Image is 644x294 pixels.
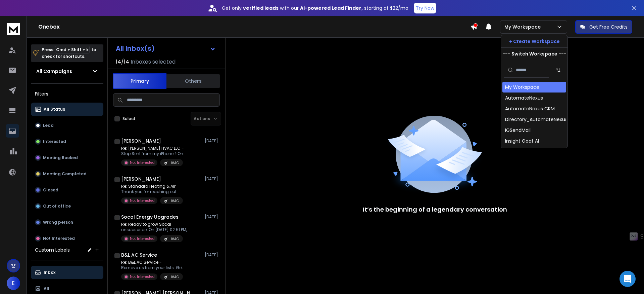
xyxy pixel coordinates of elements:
button: Interested [31,135,103,148]
h3: Custom Labels [35,247,70,253]
p: Lead [43,123,54,128]
p: Interested [43,139,66,144]
h1: Socal Energy Upgrades [121,214,179,220]
div: IGSendMail [505,127,531,134]
button: Get Free Credits [575,20,632,34]
p: Not Interested [130,198,155,203]
p: Closed [43,187,58,193]
p: [DATE] [205,138,220,144]
span: 14 / 14 [116,58,129,66]
p: Meeting Booked [43,155,78,160]
button: E [7,277,20,290]
p: HVAC [169,198,179,204]
button: Wrong person [31,216,103,229]
p: It’s the beginning of a legendary conversation [363,205,507,214]
h1: All Inbox(s) [116,45,155,52]
button: Meeting Booked [31,151,103,164]
p: --- Switch Workspace --- [502,50,566,57]
p: HVAC [169,160,179,166]
p: Try Now [416,5,434,11]
img: logo [7,23,20,35]
strong: AI-powered Lead Finder, [300,5,363,11]
label: Select [122,116,136,121]
button: Try Now [414,3,436,13]
span: Cmd + Shift + k [55,46,90,53]
p: Not Interested [43,236,75,241]
button: Out of office [31,199,103,213]
p: Wrong person [43,220,73,225]
p: Out of office [43,204,71,209]
button: Meeting Completed [31,167,103,181]
p: Not Interested [130,160,155,165]
p: Get Free Credits [589,24,628,30]
button: Sort by Sort A-Z [551,64,565,77]
button: All Campaigns [31,65,103,78]
h3: Filters [31,89,103,99]
button: Others [166,74,220,88]
p: All Status [44,107,65,112]
strong: verified leads [243,5,279,11]
div: Directory_AutomateNexus [505,116,567,123]
p: [DATE] [205,214,220,220]
button: Not Interested [31,232,103,245]
div: Insight Goat AI [505,138,539,144]
button: All Status [31,103,103,116]
h1: [PERSON_NAME] [121,176,161,182]
p: HVAC [169,236,179,242]
p: My Workspace [504,24,543,30]
div: AutomateNexus CRM [505,105,555,112]
p: + Create Workspace [509,38,560,45]
p: Re: B&L AC Service - [121,260,183,265]
p: [DATE] [205,252,220,258]
p: Stop Sent from my iPhone > On [121,151,184,156]
p: Inbox [44,270,55,275]
h1: Onebox [38,23,470,31]
h3: Inboxes selected [131,58,176,66]
p: Meeting Completed [43,171,87,177]
button: Primary [113,73,166,89]
p: [DATE] [205,176,220,182]
p: HVAC [169,274,179,280]
p: Get only with our starting at $22/mo [222,5,408,11]
p: Not Interested [130,236,155,241]
button: Lead [31,119,103,132]
h1: [PERSON_NAME] [121,138,161,144]
p: Re: Ready to grow Socal [121,222,187,227]
p: Thank you for reaching out. [121,189,183,194]
p: unsubscribe! On [DATE] 02:51 PM, [121,227,187,232]
button: Inbox [31,266,103,279]
div: My Workspace [505,84,539,90]
button: Closed [31,183,103,197]
div: AutomateNexus [505,95,543,101]
p: Re: [PERSON_NAME] HVAC LLC - [121,146,184,151]
p: Remove us from your lists Get [121,265,183,270]
button: + Create Workspace [501,35,567,47]
h1: All Campaigns [36,68,72,75]
p: Press to check for shortcuts. [42,46,96,60]
p: Not Interested [130,274,155,279]
h1: B&L AC Service [121,252,157,258]
p: Re: Standard Heating & Air [121,184,183,189]
button: All Inbox(s) [110,42,221,55]
p: All [44,286,49,291]
div: Open Intercom Messenger [620,271,636,287]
